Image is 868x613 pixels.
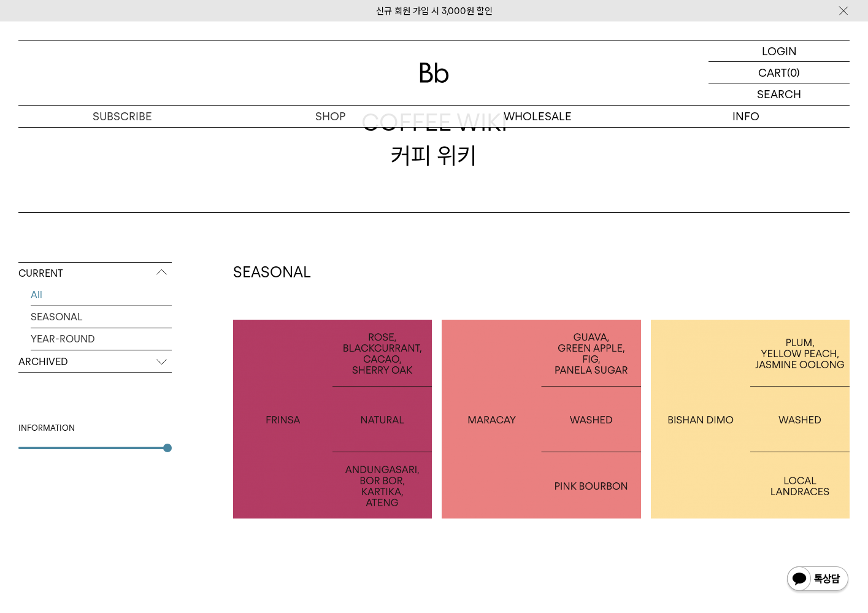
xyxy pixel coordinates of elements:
[709,62,850,83] a: CART (0)
[642,106,850,127] p: INFO
[420,63,449,83] img: 로고
[709,40,850,62] a: LOGIN
[18,263,172,285] p: CURRENT
[18,106,226,127] a: SUBSCRIBE
[757,83,801,105] p: SEARCH
[442,320,640,519] a: 콜롬비아 마라카이COLOMBIA MARACAY
[31,328,172,350] a: YEAR-ROUND
[18,351,172,373] p: ARCHIVED
[376,6,493,17] a: 신규 회원 가입 시 3,000원 할인
[651,320,850,519] a: 에티오피아 비샨 디모ETHIOPIA BISHAN DIMO
[361,106,507,171] div: 커피 위키
[434,106,642,127] p: WHOLESALE
[758,62,787,83] p: CART
[31,284,172,306] a: All
[233,262,850,283] h2: SEASONAL
[786,565,850,595] img: 카카오톡 채널 1:1 채팅 버튼
[762,40,797,61] p: LOGIN
[226,106,434,127] a: SHOP
[31,306,172,328] a: SEASONAL
[18,422,172,434] div: INFORMATION
[787,62,800,83] p: (0)
[233,320,432,519] a: 인도네시아 프린자 내추럴INDONESIA FRINSA NATURAL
